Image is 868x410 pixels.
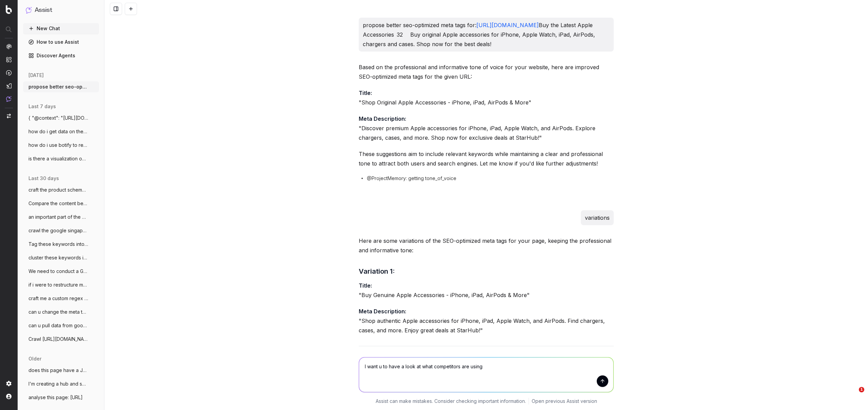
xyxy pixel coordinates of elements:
button: is there a visualization on how many pag [23,153,99,164]
p: These suggestions aim to include relevant keywords while maintaining a clear and professional ton... [359,149,614,168]
button: Assist [26,5,96,15]
button: We need to conduct a Generic keyword aud [23,266,99,277]
img: Switch project [7,114,11,118]
span: Compare the content between the 2nd best [28,200,88,207]
span: is there a visualization on how many pag [28,155,88,162]
button: craft the product schema markup for this [23,184,99,195]
button: how do i get data on the status code of [23,126,99,137]
span: how do i get data on the status code of [28,128,88,135]
img: Assist [6,96,12,102]
span: last 30 days [28,175,59,182]
button: propose better seo-optimized meta tags f [23,81,99,92]
span: does this page have a JS redirect? https [28,367,88,374]
a: How to use Assist [23,37,99,47]
button: { "@context": "[URL][DOMAIN_NAME]", [23,113,99,123]
img: Studio [6,83,12,89]
a: [URL][DOMAIN_NAME] [476,22,539,28]
p: "Shop authentic Apple accessories for iPhone, iPad, Apple Watch, and AirPods. Find chargers, case... [359,307,614,335]
span: how do i use botify to replace internal [28,142,88,149]
span: cluster these keywords into different ta [28,254,88,261]
span: can u change the meta tags for my homepa [28,309,88,315]
strong: Title: [359,282,372,289]
button: I'm creating a hub and spoke content fra [23,378,99,389]
button: can u pull data from google search conso [23,320,99,331]
span: an important part of the campaign is the [28,214,88,220]
span: propose better seo-optimized meta tags f [28,83,88,90]
p: Assist can make mistakes. Consider checking important information. [376,398,526,405]
span: I'm creating a hub and spoke content fra [28,380,88,387]
button: Tag these keywords into these tags accor [23,239,99,250]
button: can u change the meta tags for my homepa [23,307,99,317]
span: craft me a custom regex formula on GSC f [28,295,88,302]
img: Assist [26,7,32,13]
img: Analytics [6,44,12,49]
button: cluster these keywords into different ta [23,252,99,263]
h1: Assist [35,5,52,15]
p: Based on the professional and informative tone of voice for your website, here are improved SEO-o... [359,62,614,81]
button: if i were to restructure my prepaid land [23,279,99,290]
strong: Meta Description: [359,308,406,315]
img: Botify logo [6,5,12,14]
h3: Variation 1: [359,266,614,277]
iframe: Intercom live chat [845,387,861,403]
button: crawl the google singapore organic searc [23,225,99,236]
button: analyse this page: [URL] [23,392,99,403]
img: Setting [6,381,12,386]
span: Tag these keywords into these tags accor [28,241,88,248]
p: "Buy Genuine Apple Accessories - iPhone, iPad, AirPods & More" [359,281,614,300]
strong: Title: [359,90,372,96]
span: crawl the google singapore organic searc [28,227,88,234]
button: Crawl [URL][DOMAIN_NAME] [23,334,99,345]
span: { "@context": "[URL][DOMAIN_NAME]", [28,115,88,121]
textarea: I want u to have a look at what competitors are using [359,357,613,392]
span: last 7 days [28,103,56,110]
a: Open previous Assist version [532,398,597,405]
span: if i were to restructure my prepaid land [28,281,88,288]
button: craft me a custom regex formula on GSC f [23,293,99,304]
span: craft the product schema markup for this [28,187,88,193]
p: propose better seo-optimized meta tags for: Buy the Latest Apple Accessories 32 Buy original Appl... [363,20,610,49]
img: Activation [6,70,12,76]
img: My account [6,394,12,399]
img: Intelligence [6,57,12,62]
span: Crawl [URL][DOMAIN_NAME] [28,336,88,343]
a: Discover Agents [23,50,99,61]
button: does this page have a JS redirect? https [23,365,99,376]
button: an important part of the campaign is the [23,212,99,222]
button: New Chat [23,23,99,34]
p: variations [585,213,610,222]
span: analyse this page: [URL] [28,394,83,401]
p: Here are some variations of the SEO-optimized meta tags for your page, keeping the professional a... [359,236,614,255]
span: older [28,355,41,362]
span: We need to conduct a Generic keyword aud [28,268,88,275]
button: how do i use botify to replace internal [23,140,99,151]
span: [DATE] [28,72,44,79]
button: Compare the content between the 2nd best [23,198,99,209]
p: "Discover premium Apple accessories for iPhone, iPad, Apple Watch, and AirPods. Explore chargers,... [359,114,614,142]
span: 1 [859,387,864,392]
span: can u pull data from google search conso [28,322,88,329]
strong: Meta Description: [359,115,406,122]
span: @ProjectMemory: getting tone_of_voice [367,175,456,182]
p: "Shop Original Apple Accessories - iPhone, iPad, AirPods & More" [359,88,614,107]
